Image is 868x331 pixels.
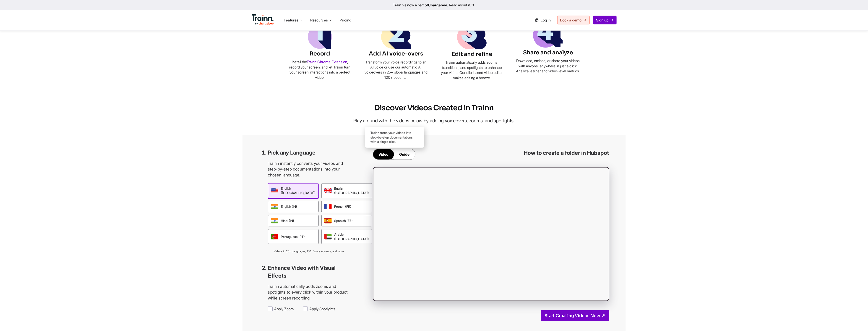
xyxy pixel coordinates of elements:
div: Portuguese (PT) [268,229,319,244]
img: step-one | | Video creation | Online video creator | Online video editor [308,22,332,49]
a: Trainn Chrome Extension [307,60,347,64]
div: Guide [394,149,415,160]
img: step-three | | Video creation | Online video creator | Online video editor [457,22,487,49]
a: Book a demo [557,16,590,24]
img: french | Trainn [324,204,332,209]
span: Features [284,18,298,23]
p: Trainn instantly converts your videos and step-by-step documentations into your chosen language. [268,160,350,178]
img: uk english | Trainn [324,188,332,193]
h6: Edit and refine [440,50,504,58]
img: portugese | Trainn [271,234,278,239]
img: step-four | | Video creation | Online video creator | Online video editor [533,22,563,48]
div: English (IN) [268,201,319,212]
img: step-two | | Video creation | Online video creator | Online video editor [381,22,411,49]
p: Download, embed, or share your videos with anyone, anywhere in just a click. Analyze learner and ... [516,58,580,74]
p: Videos in 25+ Languages, 100+ Voice Accents, and more [268,250,350,253]
h6: Add AI voice-overs [364,50,428,58]
h6: Record [288,50,352,58]
p: Install the , record your screen, and let Trainn turn your screen interactions into a perfect video. [288,59,352,80]
span: Resources [310,18,328,23]
img: us english | Trainn [271,188,278,193]
div: Video [373,149,394,160]
b: Chargebee [428,3,447,7]
p: Transform your voice recordings to an AI voice or use our automatic AI voiceovers in 25+ global l... [364,60,428,80]
img: hindi | Trainn [271,218,278,223]
h3: Pick any Language [268,149,350,157]
div: English ([GEOGRAPHIC_DATA]) [268,183,319,198]
p: Trainn automatically adds zooms and spotlights to every click within your product while screen re... [268,284,350,301]
p: Play around with the videos below by adding voiceovers, zooms, and spotlights. [349,116,520,126]
span: Log in [541,18,551,22]
img: arabic | Trainn [324,234,332,239]
div: French (FR) [321,201,372,212]
div: Arabic ([GEOGRAPHIC_DATA]) [321,229,372,244]
a: Log in [532,16,554,24]
div: Hindi (IN) [268,215,319,226]
span: Apply Spotlights [310,306,336,311]
span: Sign up [596,18,609,22]
h3: Enhance Video with Visual Effects [268,264,350,279]
iframe: Chat Widget [845,309,868,331]
div: English ([GEOGRAPHIC_DATA]) [321,183,372,198]
h2: Discover Videos Created in Trainn [349,103,520,113]
p: Trainn automatically adds zooms, transitions, and spotlights to enhance your video. Our clip-base... [440,60,504,80]
h3: How to create a folder in Hubspot [524,149,609,157]
a: Pricing [340,18,351,22]
a: Sign up [593,16,617,24]
span: Book a demo [560,18,582,22]
img: spanish | Trainn [324,218,332,223]
div: Spanish (ES) [321,215,372,226]
b: Trainn [393,3,404,7]
img: Trainn Logo [252,14,274,25]
a: Start Creating Videos Now [541,310,609,321]
h6: Share and analyze [516,49,580,57]
img: indian english | Trainn [271,204,278,209]
span: Apply Zoom [274,306,294,311]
